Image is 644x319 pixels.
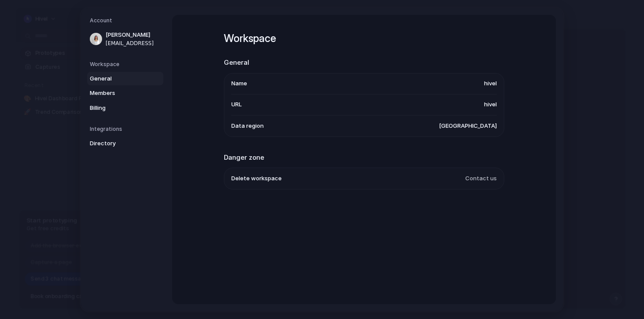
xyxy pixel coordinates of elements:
[87,137,163,151] a: Directory
[90,89,146,98] span: Members
[106,39,162,47] span: [EMAIL_ADDRESS]
[106,31,162,39] span: [PERSON_NAME]
[465,174,497,183] span: Contact us
[90,104,146,112] span: Billing
[90,17,163,25] h5: Account
[87,101,163,115] a: Billing
[224,31,504,46] h1: Workspace
[87,28,163,50] a: [PERSON_NAME][EMAIL_ADDRESS]
[231,79,247,88] span: Name
[90,139,146,148] span: Directory
[87,86,163,100] a: Members
[231,122,264,130] span: Data region
[90,74,146,83] span: General
[87,72,163,86] a: General
[439,122,497,130] span: [GEOGRAPHIC_DATA]
[90,125,163,133] h5: Integrations
[484,79,497,88] span: hivel
[224,58,504,68] h2: General
[231,174,282,183] span: Delete workspace
[90,60,163,68] h5: Workspace
[224,153,504,163] h2: Danger zone
[231,100,242,109] span: URL
[484,100,497,109] span: hivel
